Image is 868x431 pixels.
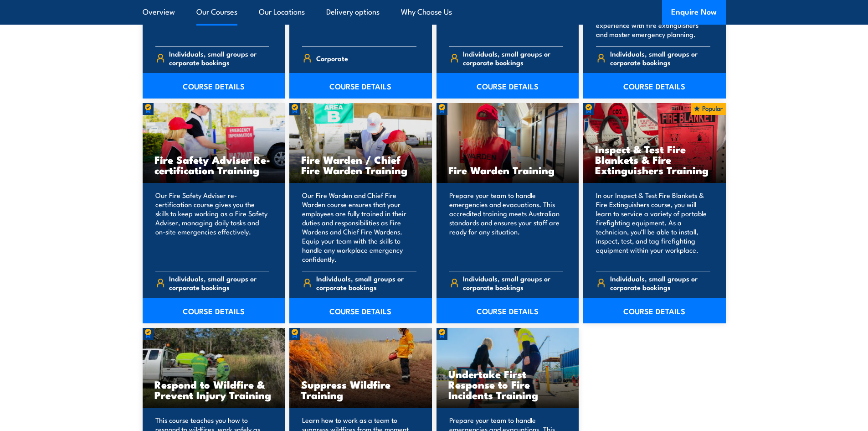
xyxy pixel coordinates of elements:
p: In our Inspect & Test Fire Blankets & Fire Extinguishers course, you will learn to service a vari... [596,191,710,264]
span: Individuals, small groups or corporate bookings [316,274,416,291]
span: Individuals, small groups or corporate bookings [169,49,269,67]
h3: Respond to Wildfire & Prevent Injury Training [154,379,273,400]
span: Individuals, small groups or corporate bookings [610,274,710,291]
a: COURSE DETAILS [437,298,579,323]
span: Individuals, small groups or corporate bookings [610,49,710,67]
a: COURSE DETAILS [583,298,726,323]
h3: Undertake First Response to Fire Incidents Training [448,369,567,400]
a: COURSE DETAILS [143,298,285,323]
a: COURSE DETAILS [289,73,432,99]
h3: Fire Warden / Chief Fire Warden Training [301,154,420,175]
a: COURSE DETAILS [289,298,432,323]
h3: Inspect & Test Fire Blankets & Fire Extinguishers Training [595,144,714,175]
a: COURSE DETAILS [437,73,579,99]
p: Our Fire Safety Adviser re-certification course gives you the skills to keep working as a Fire Sa... [155,191,270,264]
h3: Suppress Wildfire Training [301,379,420,400]
p: Prepare your team to handle emergencies and evacuations. This accredited training meets Australia... [449,191,564,264]
span: Individuals, small groups or corporate bookings [463,274,563,291]
span: Individuals, small groups or corporate bookings [463,49,563,67]
h3: Fire Warden Training [448,165,567,175]
a: COURSE DETAILS [583,73,726,99]
span: Individuals, small groups or corporate bookings [169,274,269,291]
p: Our Fire Warden and Chief Fire Warden course ensures that your employees are fully trained in the... [302,191,416,264]
span: Corporate [316,51,348,65]
a: COURSE DETAILS [143,73,285,99]
h3: Fire Safety Adviser Re-certification Training [154,154,273,175]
